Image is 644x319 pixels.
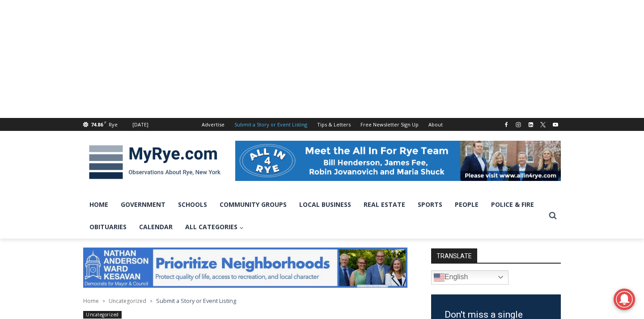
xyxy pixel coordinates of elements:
[91,121,103,128] span: 74.86
[213,193,293,216] a: Community Groups
[235,141,561,181] img: All in for Rye
[104,120,106,125] span: F
[83,311,122,319] a: Uncategorized
[83,296,407,305] nav: Breadcrumbs
[150,298,153,304] span: >
[434,272,445,283] img: en
[431,248,477,263] strong: TRANSLATE
[293,193,357,216] a: Local Business
[172,193,213,216] a: Schools
[132,121,148,129] div: [DATE]
[197,118,448,131] nav: Secondary Navigation
[83,297,99,305] a: Home
[312,118,356,131] a: Tips & Letters
[411,193,449,216] a: Sports
[550,119,561,130] a: YouTube
[197,118,229,131] a: Advertise
[83,216,133,238] a: Obituaries
[109,297,146,305] a: Uncategorized
[545,208,561,224] button: View Search Form
[431,270,508,285] a: English
[513,119,524,130] a: Instagram
[114,193,172,216] a: Government
[83,193,114,216] a: Home
[501,119,512,130] a: Facebook
[179,216,250,238] a: All Categories
[485,193,540,216] a: Police & Fire
[356,118,424,131] a: Free Newsletter Sign Up
[229,118,312,131] a: Submit a Story or Event Listing
[102,298,105,304] span: >
[83,193,545,239] nav: Primary Navigation
[538,119,548,130] a: X
[424,118,448,131] a: About
[83,139,226,185] img: MyRye.com
[449,193,485,216] a: People
[133,216,179,238] a: Calendar
[156,297,236,305] span: Submit a Story or Event Listing
[525,119,536,130] a: Linkedin
[109,121,118,129] div: Rye
[357,193,411,216] a: Real Estate
[185,222,244,232] span: All Categories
